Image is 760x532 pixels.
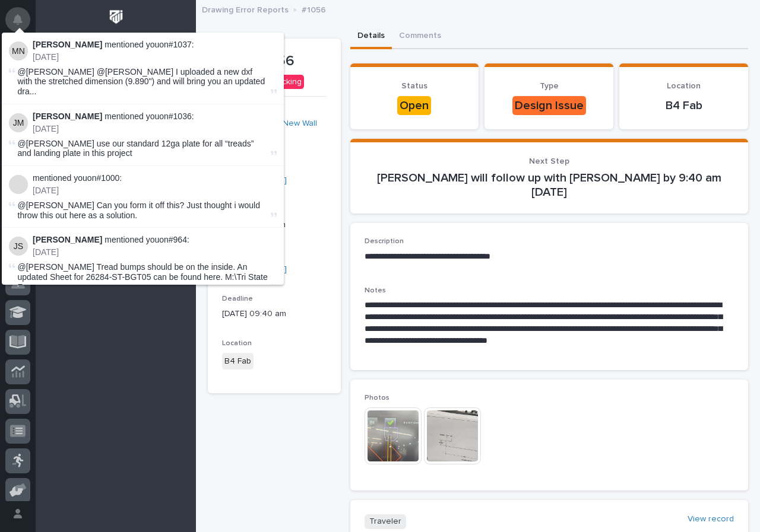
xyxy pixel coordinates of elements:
span: Notes [365,287,386,294]
button: Comments [392,24,448,49]
a: #1000 [96,173,119,183]
a: View record [688,514,734,524]
p: mentioned you on : [33,40,277,50]
p: #1056 [302,2,326,15]
span: @[PERSON_NAME] Can you form it off this? Just thought i would throw this out here as a solution. [18,200,260,220]
p: [PERSON_NAME] will follow up with [PERSON_NAME] by 9:40 am [DATE] [365,171,734,199]
img: Juan Santillan [9,237,28,256]
p: [DATE] [33,186,277,196]
span: Type [540,82,559,90]
div: Open [397,96,431,115]
span: Location [222,340,252,347]
p: [DATE] [33,52,277,62]
strong: [PERSON_NAME] [33,40,102,49]
span: @[PERSON_NAME] use our standard 12ga plate for all “treads” and landing plate in this project [18,139,254,158]
button: Notifications [5,7,30,32]
img: Workspace Logo [105,6,127,28]
span: Status [401,82,427,90]
img: Marston Norris [9,42,28,60]
p: mentioned you on : [33,235,277,245]
div: B4 Fab [222,353,254,370]
span: @[PERSON_NAME] Tread bumps should be on the inside. An updated Sheet for 26284-ST-BGT05 can be fo... [18,262,268,292]
p: Traveler [365,514,406,529]
p: mentioned you on : [33,173,277,183]
a: #1036 [169,112,192,121]
span: Next Step [529,157,569,165]
p: [DATE] [33,124,277,134]
a: #964 [169,235,187,244]
p: [DATE] 09:40 am [222,308,327,320]
strong: [PERSON_NAME] [33,235,102,244]
p: mentioned you on : [33,112,277,122]
span: Photos [365,394,389,402]
img: Johnathan McGurn [9,113,28,132]
span: Location [667,82,701,90]
div: Design Issue [512,96,586,115]
p: [DATE] [33,247,277,257]
span: @[PERSON_NAME] @[PERSON_NAME] I uploaded a new dxf with the stretched dimension (9.890") and will... [18,67,268,97]
span: Deadline [222,295,253,302]
div: Notifications [15,14,30,33]
button: Details [350,24,392,49]
p: B4 Fab [634,98,734,113]
strong: [PERSON_NAME] [33,112,102,121]
p: Drawing Error Reports [202,2,289,15]
a: #1037 [169,40,192,49]
span: Description [365,238,404,245]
